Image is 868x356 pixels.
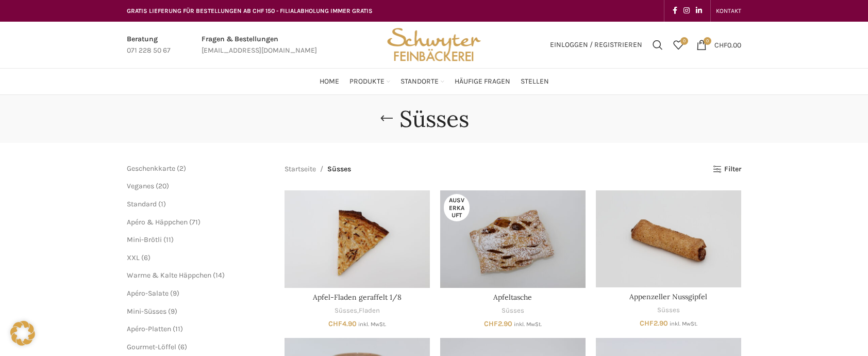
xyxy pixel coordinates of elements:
[691,35,746,55] a: 0 CHF0.00
[455,71,510,92] a: Häufige Fragen
[514,321,542,328] small: inkl. MwSt.
[285,164,351,175] nav: Breadcrumb
[704,37,711,45] span: 0
[716,1,741,21] a: KONTAKT
[359,306,380,316] a: Fladen
[550,41,642,48] span: Einloggen / Registrieren
[173,289,177,298] span: 9
[175,325,180,333] span: 11
[629,292,707,301] a: Appenzeller Nussgipfel
[668,35,689,55] a: 0
[320,77,339,87] span: Home
[484,319,512,328] bdi: 2.90
[640,319,668,328] bdi: 2.90
[192,218,198,226] span: 71
[127,307,166,316] a: Mini-Süsses
[215,271,222,280] span: 14
[127,34,171,57] a: Infobox link
[327,164,351,175] span: Süsses
[714,40,741,49] bdi: 0.00
[670,4,680,18] a: Facebook social link
[680,4,693,18] a: Instagram social link
[521,71,549,92] a: Stellen
[166,235,171,244] span: 11
[144,253,148,262] span: 6
[349,77,385,87] span: Produkte
[349,71,390,92] a: Produkte
[127,271,211,280] a: Warme & Kalte Häppchen
[127,218,188,226] a: Apéro & Häppchen
[374,108,399,129] a: Go back
[285,306,430,316] div: ,
[161,200,163,208] span: 1
[328,319,342,328] span: CHF
[400,71,444,92] a: Standorte
[640,319,654,328] span: CHF
[521,77,549,87] span: Stellen
[383,40,485,48] a: Site logo
[455,77,510,87] span: Häufige Fragen
[596,190,741,287] a: Appenzeller Nussgipfel
[383,22,485,68] img: Bäckerei Schwyter
[484,319,498,328] span: CHF
[127,235,162,244] a: Mini-Brötli
[545,35,647,55] a: Einloggen / Registrieren
[680,37,688,45] span: 0
[400,77,439,87] span: Standorte
[127,325,171,333] a: Apéro-Platten
[444,194,470,221] span: Ausverkauft
[122,71,746,92] div: Main navigation
[127,253,140,262] a: XXL
[158,182,166,190] span: 20
[127,343,176,351] a: Gourmet-Löffel
[335,306,357,316] a: Süsses
[358,321,386,328] small: inkl. MwSt.
[502,306,524,316] a: Süsses
[693,4,705,18] a: Linkedin social link
[127,7,373,14] span: GRATIS LIEFERUNG FÜR BESTELLUNGEN AB CHF 150 - FILIALABHOLUNG IMMER GRATIS
[714,40,727,49] span: CHF
[313,293,402,302] a: Apfel-Fladen geraffelt 1/8
[440,190,586,287] a: Apfeltasche
[399,105,469,133] h1: Süsses
[320,71,339,92] a: Home
[127,289,169,298] a: Apéro-Salate
[179,164,183,173] span: 2
[180,343,185,351] span: 6
[647,35,668,55] a: Suchen
[328,319,357,328] bdi: 4.90
[127,182,154,190] a: Veganes
[127,200,157,208] a: Standard
[716,7,741,14] span: KONTAKT
[711,1,746,21] div: Secondary navigation
[668,35,689,55] div: Meine Wunschliste
[713,165,741,174] a: Filter
[285,190,430,287] a: Apfel-Fladen geraffelt 1/8
[493,293,532,302] a: Apfeltasche
[202,34,317,57] a: Infobox link
[127,164,175,173] a: Geschenkkarte
[670,320,697,327] small: inkl. MwSt.
[285,164,316,175] a: Startseite
[171,307,175,316] span: 9
[657,305,680,315] a: Süsses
